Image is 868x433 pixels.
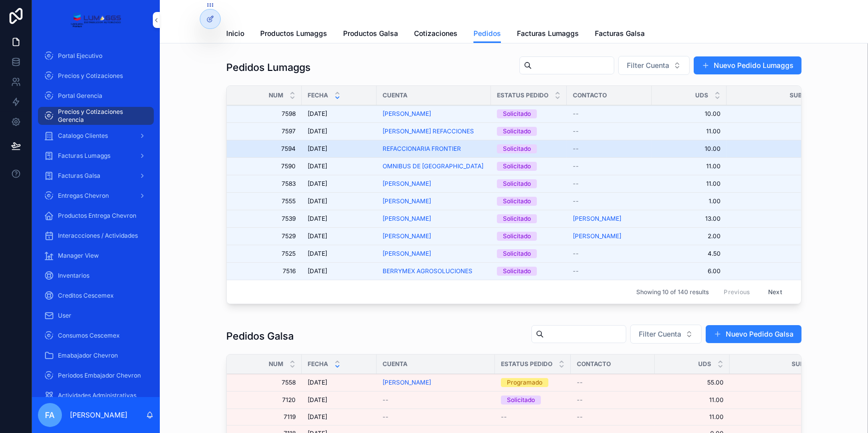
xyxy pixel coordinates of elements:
a: BERRYMEX AGROSOLUCIONES [383,267,485,275]
span: Cotizaciones [414,28,457,38]
a: Solicitado [497,127,561,136]
a: Productos Lumaggs [260,24,327,44]
img: App logo [70,12,121,28]
span: Actividades Administrativas [58,392,136,400]
a: BERRYMEX AGROSOLUCIONES [383,267,472,275]
span: [DATE] [308,127,327,135]
span: 4.50 [658,250,721,258]
a: 10,400.00 [733,180,834,188]
button: Nuevo Pedido Lumaggs [694,56,802,74]
a: Precios y Cotizaciones Gerencia [38,107,154,125]
a: 7594 [239,145,296,153]
span: Productos Entrega Chevron [58,212,136,220]
span: [DATE] [308,215,327,223]
span: Estatus Pedido [501,360,552,368]
a: Portal Gerencia [38,87,154,105]
a: 11.00 [658,162,721,170]
span: Interaccciones / Actividades [58,232,138,240]
div: Programado [507,378,542,387]
a: Pedidos [473,24,501,43]
h1: Pedidos Lumaggs [226,60,311,74]
span: [DATE] [308,110,327,118]
span: 6,345.00 [733,250,834,258]
a: 12,820.00 [733,145,834,153]
a: -- [383,413,489,421]
span: Entregas Chevron [58,192,109,200]
span: Showing 10 of 140 results [636,288,709,296]
span: 7555 [239,197,296,205]
a: [PERSON_NAME] [573,215,621,223]
a: Portal Ejecutivo [38,47,154,65]
a: -- [573,250,646,258]
a: 7525 [239,250,296,258]
span: Inicio [226,28,244,38]
span: [DATE] [308,162,327,170]
span: -- [573,127,579,135]
a: [PERSON_NAME] [383,215,431,223]
a: -- [573,267,646,275]
span: -- [577,413,583,421]
a: Productos Galsa [343,24,398,44]
span: 1,316.00 [733,197,834,205]
span: Facturas Lumaggs [58,152,110,160]
span: User [58,312,71,320]
a: 7529 [239,232,296,240]
span: FA [45,409,55,421]
span: Cuenta [383,360,408,368]
h1: Pedidos Galsa [226,329,294,343]
span: Facturas Galsa [58,172,100,180]
a: Solicitado [497,267,561,276]
span: 7,050.00 [733,267,834,275]
a: Actividades Administrativas [38,387,154,405]
span: Contacto [573,91,607,99]
span: Pedidos [473,28,501,38]
a: [DATE] [308,250,371,258]
span: 7120 [239,396,296,404]
a: 13.00 [658,215,721,223]
a: [PERSON_NAME] [383,180,431,188]
span: -- [573,197,579,205]
span: Productos Galsa [343,28,398,38]
a: 7590 [239,162,296,170]
a: 7583 [239,180,296,188]
span: 16,358.00 [733,127,834,135]
span: Fecha [308,360,328,368]
a: 7598 [239,110,296,118]
a: [PERSON_NAME] [383,379,489,387]
div: Solicitado [503,179,531,188]
span: -- [573,250,579,258]
a: 11.00 [658,180,721,188]
div: Solicitado [503,267,531,276]
a: [PERSON_NAME] [383,197,485,205]
span: 7597 [239,127,296,135]
a: Facturas Galsa [595,24,645,44]
span: [DATE] [308,267,327,275]
span: Precios y Cotizaciones Gerencia [58,108,144,124]
span: 11.00 [661,396,724,404]
span: [DATE] [308,250,327,258]
span: 10.00 [658,110,721,118]
a: Periodos Embajador Chevron [38,367,154,385]
span: -- [573,110,579,118]
a: Nuevo Pedido Galsa [706,325,802,343]
a: [DATE] [308,413,371,421]
a: Solicitado [497,197,561,206]
a: 10.00 [658,145,721,153]
a: Solicitado [497,162,561,171]
span: Uds [695,91,708,99]
span: Productos Lumaggs [260,28,327,38]
a: 2.00 [658,232,721,240]
a: 5,144.00 [733,232,834,240]
a: REFACCIONARIA FRONTIER [383,145,461,153]
span: Catalogo Clientes [58,132,108,140]
a: [PERSON_NAME] [383,232,431,240]
button: Select Button [630,325,702,344]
